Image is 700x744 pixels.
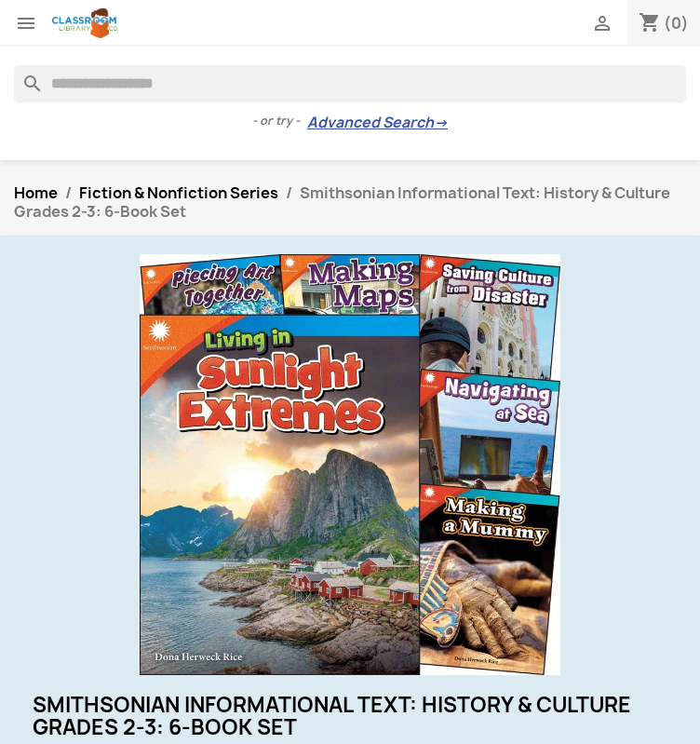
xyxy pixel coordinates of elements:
[14,65,686,102] input: Search
[33,694,667,738] h1: Smithsonian Informational Text: History & Culture Grades 2-3: 6-Book Set
[14,183,670,222] span: Smithsonian Informational Text: History & Culture Grades 2-3: 6-Book Set
[639,13,661,35] i: shopping_cart
[591,14,613,36] i: 
[252,112,307,130] span: - or try -
[434,114,448,132] span: →
[591,14,613,34] a: 
[79,183,278,203] a: Fiction & Nonfiction Series
[664,13,689,34] span: (0)
[14,183,58,203] a: Home
[15,12,37,34] i: 
[140,254,560,675] img: Smithsonian Informational Text: History & Culture Grades 2-3: 6-Book Set
[52,8,118,38] img: Classroom Library Company
[307,114,448,132] a: Advanced Search→
[14,65,36,88] i: search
